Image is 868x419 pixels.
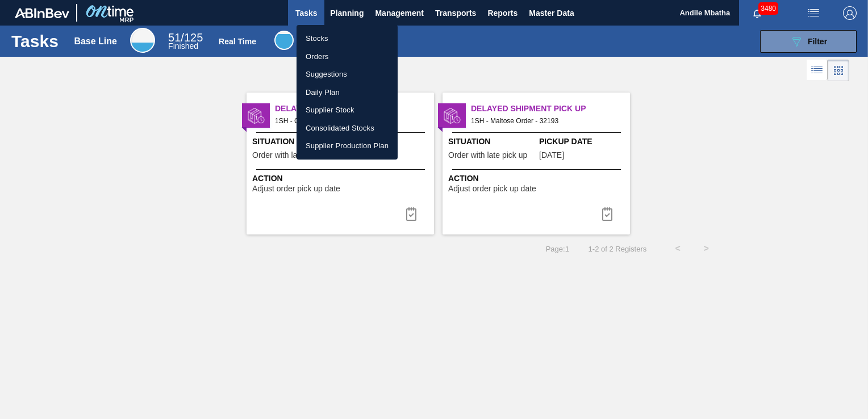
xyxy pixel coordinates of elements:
[297,119,398,137] a: Consolidated Stocks
[297,83,398,102] a: Daily Plan
[297,65,398,83] a: Suggestions
[297,48,398,66] a: Orders
[297,30,398,48] a: Stocks
[297,101,398,119] a: Supplier Stock
[297,137,398,155] a: Supplier Production Plan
